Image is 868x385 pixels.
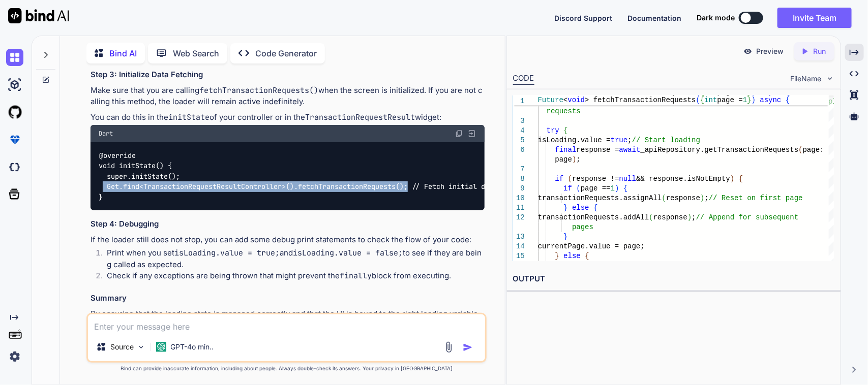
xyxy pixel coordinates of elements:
[443,341,455,353] img: attachment
[137,343,145,351] img: Pick Models
[174,248,280,258] code: isLoading.value = true;
[513,251,525,261] div: 15
[109,47,137,59] p: Bind AI
[513,213,525,222] div: 12
[513,97,525,106] span: 1
[6,76,23,93] img: ai-studio
[455,130,463,138] img: copy
[8,8,69,23] img: Bind AI
[110,342,134,352] p: Source
[91,112,485,123] p: You can do this in the of your controller or in the widget:
[99,247,485,270] li: Print when you set and to see if they are being called as expected.
[563,204,567,212] span: }
[513,165,525,174] div: 7
[627,14,681,22] span: Documentation
[585,252,589,260] span: {
[91,234,485,246] p: If the loader still does not stop, you can add some debug print statements to check the flow of y...
[513,126,525,136] div: 4
[572,204,589,212] span: else
[572,175,619,183] span: response !=
[555,175,563,183] span: if
[467,129,476,138] img: Open in Browser
[563,126,567,135] span: {
[538,242,645,250] span: currentPage.value = page;
[156,342,166,352] img: GPT-4o mini
[563,233,567,241] span: }
[696,96,700,104] span: (
[513,242,525,251] div: 14
[739,175,743,183] span: {
[563,96,567,104] span: <
[170,342,214,352] p: GPT-4o min..
[593,204,597,212] span: {
[826,74,834,83] img: chevron down
[513,194,525,203] div: 10
[791,74,822,84] span: FileName
[687,213,692,221] span: )
[572,155,576,164] span: )
[585,96,696,104] span: > fetchTransactionRequests
[704,194,708,202] span: ;
[572,223,593,231] span: pages
[653,213,687,221] span: response
[640,146,798,154] span: _apiRepository.getTransactionRequests
[632,136,700,144] span: // Start loading
[666,194,700,202] span: response
[513,73,534,85] div: CODE
[554,14,612,22] span: Discord Support
[563,98,722,106] span: isLoading.value || !hasMoreData.value
[619,175,636,183] span: null
[636,175,730,183] span: && response.isNotEmpty
[743,47,753,56] img: preview
[555,155,572,164] span: page
[305,112,415,122] code: TransactionRequestResult
[786,96,790,104] span: {
[563,252,581,260] span: else
[513,145,525,155] div: 6
[623,184,627,192] span: {
[6,158,23,176] img: darkCloudIdeIcon
[747,96,751,104] span: }
[513,232,525,242] div: 13
[662,194,666,202] span: (
[730,175,734,183] span: )
[547,98,555,106] span: if
[173,47,219,59] p: Web Search
[581,184,611,192] span: page ==
[563,184,572,192] span: if
[91,69,485,81] h3: Step 3: Initialize Data Fetching
[743,96,747,104] span: 1
[777,8,852,28] button: Invite Team
[6,131,23,148] img: premium
[576,184,580,192] span: (
[576,146,619,154] span: response =
[538,136,611,144] span: isLoading.value =
[513,116,525,126] div: 3
[6,49,23,66] img: chat
[611,184,615,192] span: 1
[709,194,803,202] span: // Reset on first page
[700,96,704,104] span: {
[538,213,649,221] span: transactionRequests.addAll
[547,107,581,115] span: requests
[568,96,585,104] span: void
[627,13,681,23] button: Documentation
[463,342,473,352] img: icon
[168,112,209,122] code: initState
[91,218,485,230] h3: Step 4: Debugging
[513,174,525,184] div: 8
[199,85,318,95] code: fetchTransactionRequests()
[692,213,696,221] span: ;
[99,270,485,284] li: Check if any exceptions are being thrown that might prevent the block from executing.
[697,13,735,23] span: Dark mode
[547,126,559,135] span: try
[559,98,563,106] span: (
[513,136,525,145] div: 5
[255,47,317,59] p: Code Generator
[696,213,799,221] span: // Append for subsequent
[704,96,717,104] span: int
[803,146,824,154] span: page:
[649,213,653,221] span: (
[6,104,23,121] img: githubLight
[513,184,525,194] div: 9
